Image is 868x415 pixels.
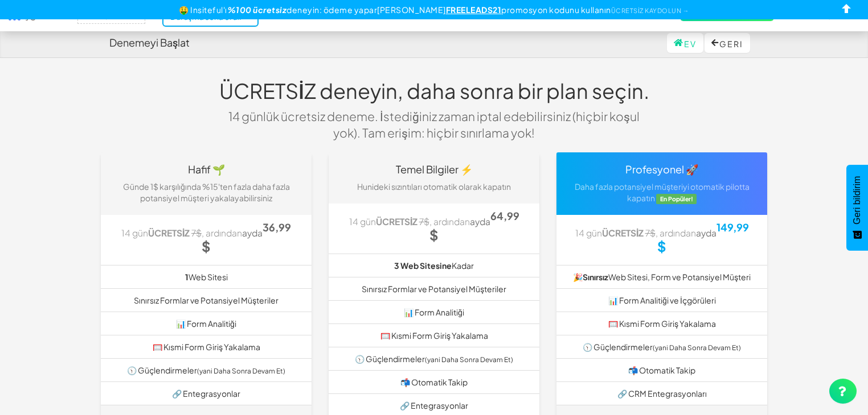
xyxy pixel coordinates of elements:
font: 149,99 [716,221,749,234]
font: 🤑 Insiteful'ı [179,5,227,15]
font: ÜCRETSİZ [376,216,417,227]
button: Geri bildirim - Anketi göster [846,164,868,250]
font: $ [202,238,211,255]
a: Ev [667,33,703,53]
font: ÜCRETSİZ deneyin, daha sonra bir plan seçin. [219,78,649,103]
font: 36,99 [263,221,291,234]
font: Web Sitesi [189,272,228,282]
font: promosyon kodunu kullanın [501,5,611,15]
font: ayda [470,216,490,227]
font: 14 gün [121,227,148,238]
font: 🥅 Kısmi Form Giriş Yakalama [380,330,488,341]
font: ayda [242,227,263,238]
font: 7$ [645,227,656,238]
font: 7$ [419,216,429,227]
font: Geri bildirim [852,176,862,224]
font: Profesyonel 🚀 [625,163,698,176]
font: , ardından [429,216,470,227]
font: FREELEADS21 [446,5,502,15]
font: Web Sitesi, Form ve Potansiyel Müşteri [608,272,751,282]
font: 1 [185,272,189,282]
font: 14 günlük ücretsiz deneme. İstediğiniz zaman iptal edebilirsiniz (hiçbir koşul yok). Tam erişim: ... [228,109,640,140]
font: %100 ücretsiz [227,5,287,15]
font: Geri [719,39,743,49]
font: , ardından [202,227,242,238]
font: , ardından [656,227,696,238]
font: 🕥 Güçlendirmeler [127,365,197,375]
font: 64,99 [490,209,519,222]
font: (yani Daha Sonra Devam Et) [425,355,513,364]
font: ÜCRETSİZ [148,227,190,238]
font: $ [429,226,439,243]
font: Hafif 🌱 [188,163,225,176]
font: Kadar [452,260,474,271]
font: 📊 Form Analitiği ve İçgörüleri [608,295,716,305]
font: 📬 Otomatik Takip [628,365,695,375]
font: Temel Bilgiler ⚡ [396,163,473,176]
font: Hunideki sızıntıları otomatik olarak kapatın [357,181,511,192]
font: Sınırsız Formlar ve Potansiyel Müşteriler [134,295,279,305]
font: 📊 Form Analitiği [404,307,464,317]
font: deneyin: ödeme yapar[PERSON_NAME] [286,5,446,15]
button: Geri [705,33,750,53]
font: Denemeyi Başlat [109,36,190,49]
a: ÜCRETSİZ KAYDOLUN → [611,7,690,14]
font: ÜCRETSİZ [602,227,644,238]
font: 14 gün [575,227,602,238]
font: 🔗 Entegrasyonlar [400,400,468,410]
font: 🥅 Kısmi Form Giriş Yakalama [608,318,716,329]
font: $ [657,238,666,255]
font: 📬 Otomatik Takip [400,377,468,387]
font: En Popüler! [660,195,693,202]
font: 3 Web Sitesine [394,260,452,271]
font: Sınırsız Formlar ve Potansiyel Müşteriler [362,284,506,294]
font: Günde 1$ karşılığında %15'ten fazla daha fazla potansiyel müşteri yakalayabilirsiniz [123,181,290,203]
font: 🥅 Kısmi Form Giriş Yakalama [153,342,260,352]
font: (yani Daha Sonra Devam Et) [653,343,741,352]
font: 14 gün [349,216,376,227]
font: 🎉 [573,272,583,282]
font: 🕥 Güçlendirmeler [583,342,653,352]
font: Ev [684,39,697,49]
font: Daha fazla potansiyel müşteriyi otomatik pilotta kapatın [575,181,750,203]
font: 📊 Form Analitiği [176,318,236,329]
font: 🔗 CRM Entegrasyonları [617,388,707,399]
font: ayda [696,227,716,238]
font: 🔗 Entegrasyonlar [172,388,240,399]
font: (yani Daha Sonra Devam Et) [197,367,285,375]
font: Sınırsız [583,272,608,282]
font: 7$ [191,227,202,238]
font: 🕥 Güçlendirmeler [355,354,425,364]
